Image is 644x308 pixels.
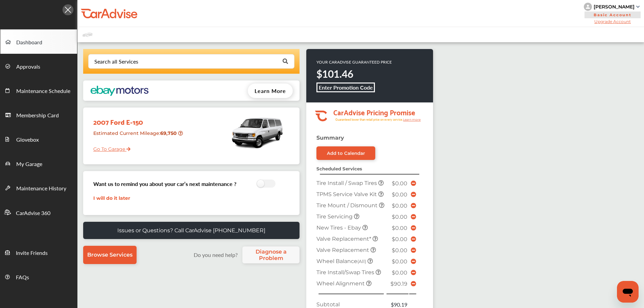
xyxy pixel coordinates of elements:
h3: Want us to remind you about your car’s next maintenance ? [93,180,236,188]
p: Issues or Questions? Call CarAdvise [PHONE_NUMBER] [117,227,265,234]
span: Valve Replacement [316,247,371,253]
span: Approvals [16,63,40,71]
strong: $101.46 [316,67,353,81]
tspan: Guaranteed lower than retail price on every service. [335,117,403,122]
span: Tire Install / Swap Tires [316,180,378,186]
div: [PERSON_NAME] [594,4,635,10]
strong: Scheduled Services [316,166,362,171]
span: $0.00 [392,180,407,187]
span: $0.00 [392,225,407,231]
a: Issues or Questions? Call CarAdvise [PHONE_NUMBER] [83,222,300,239]
label: Do you need help? [190,251,241,259]
span: Invite Friends [16,249,48,258]
img: knH8PDtVvWoAbQRylUukY18CTiRevjo20fAtgn5MLBQj4uumYvk2MzTtcAIzfGAtb1XOLVMAvhLuqoNAbL4reqehy0jehNKdM... [584,3,592,11]
a: I will do it later [93,195,130,201]
a: Diagnose a Problem [242,246,300,263]
span: Tire Servicing [316,213,354,220]
span: My Garage [16,160,42,169]
img: sCxJUJ+qAmfqhQGDUl18vwLg4ZYJ6CxN7XmbOMBAAAAAElFTkSuQmCC [636,6,640,8]
span: Learn More [255,87,286,95]
span: Tire Mount / Dismount [316,202,379,209]
div: Search all Services [94,59,138,64]
b: Enter Promotion Code [319,84,373,91]
a: Dashboard [0,29,77,54]
span: $0.00 [392,214,407,220]
span: Diagnose a Problem [246,248,296,261]
span: Maintenance History [16,184,66,193]
span: Glovebox [16,136,39,144]
span: Tire Install/Swap Tires [316,269,376,276]
div: 2007 Ford E-150 [88,111,187,127]
small: (All) [357,259,366,264]
a: Maintenance History [0,175,77,200]
iframe: Button to launch messaging window [617,281,639,303]
img: Icon.5fd9dcc7.svg [63,4,73,15]
a: Go To Garage [88,141,130,154]
span: Membership Card [16,111,59,120]
span: Wheel Balance [316,258,367,264]
span: $90.19 [390,281,407,287]
span: $0.00 [392,269,407,276]
span: $0.00 [392,203,407,209]
img: mobile_3070_st0640_046.jpg [229,111,286,155]
p: YOUR CARADVISE GUARANTEED PRICE [316,59,392,65]
span: $0.00 [392,191,407,198]
span: FAQs [16,273,29,282]
a: Maintenance Schedule [0,78,77,102]
span: Maintenance Schedule [16,87,70,96]
span: $0.00 [392,247,407,254]
div: Estimated Current Mileage : [88,127,187,145]
tspan: CarAdvise Pricing Promise [333,106,415,118]
span: New Tires - Ebay [316,224,362,231]
a: Membership Card [0,102,77,127]
span: Wheel Alignment [316,280,366,287]
span: Valve Replacement* [316,236,373,242]
a: Add to Calendar [316,146,375,160]
a: My Garage [0,151,77,175]
span: Browse Services [87,252,133,258]
span: $0.00 [392,258,407,265]
div: Add to Calendar [327,150,365,156]
a: Browse Services [83,246,137,264]
span: Basic Account [585,11,641,18]
span: Dashboard [16,38,42,47]
a: Glovebox [0,127,77,151]
tspan: Learn more [403,118,421,121]
span: TPMS Service Valve Kit [316,191,378,197]
strong: Summary [316,135,344,141]
img: placeholder_car.fcab19be.svg [82,30,93,39]
strong: 69,750 [160,130,178,136]
span: CarAdvise 360 [16,209,50,218]
span: $0.00 [392,236,407,242]
span: Upgrade Account [584,19,641,24]
a: Approvals [0,54,77,78]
